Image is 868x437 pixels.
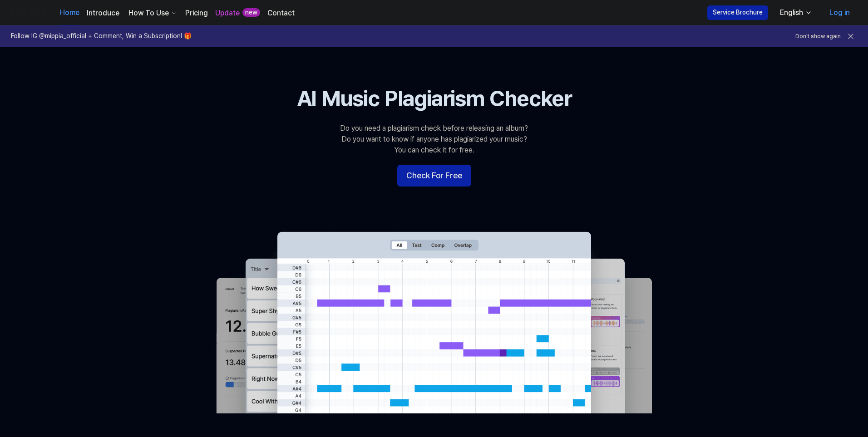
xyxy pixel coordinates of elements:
button: Check For Free [397,165,471,187]
button: Service Brochure [707,5,768,20]
img: main Image [198,223,670,413]
button: How To Use [127,8,178,19]
div: How To Use [127,8,171,19]
div: Do you need a plagiarism check before releasing an album? Do you want to know if anyone has plagi... [340,123,528,156]
h1: AI Music Plagiarism Checker [297,83,572,114]
button: Don't show again [795,33,841,40]
a: Introduce [87,8,119,19]
div: new [242,8,260,17]
div: English [778,7,805,18]
a: Pricing [185,8,208,19]
a: Contact [267,8,295,19]
h1: Follow IG @mippia_official + Comment, Win a Subscription! 🎁 [11,32,192,41]
button: English [773,4,818,22]
a: Home [60,0,79,25]
a: Update [215,8,240,19]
